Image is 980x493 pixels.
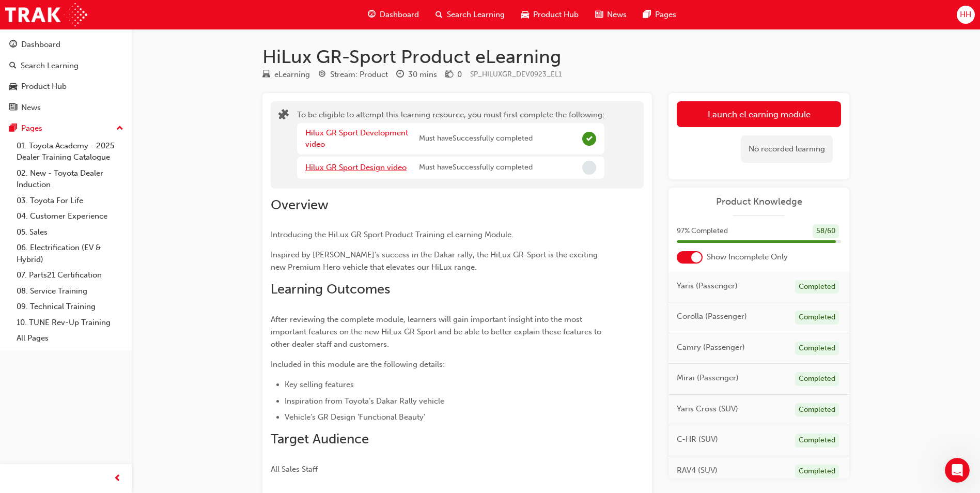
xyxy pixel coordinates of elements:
a: Product Hub [4,77,128,96]
span: Must have Successfully completed [419,162,533,174]
span: search-icon [435,8,443,21]
span: pages-icon [643,8,651,21]
span: money-icon [445,70,453,80]
div: Completed [795,434,839,448]
span: guage-icon [368,8,376,21]
a: Hilux GR Sport Design video [305,163,407,172]
div: Completed [795,342,839,356]
span: prev-icon [114,472,121,485]
span: Learning Outcomes [271,281,390,297]
a: 02. New - Toyota Dealer Induction [12,165,128,193]
a: Product Knowledge [677,196,841,208]
div: Stream: Product [330,69,388,81]
span: Must have Successfully completed [419,133,533,145]
span: Target Audience [271,431,369,447]
h1: HiLux GR-Sport Product eLearning [262,45,849,68]
span: target-icon [318,70,326,80]
div: Completed [795,372,839,386]
span: Vehicle’s GR Design ‘Functional Beauty’ [285,412,425,422]
a: Dashboard [4,35,128,54]
span: Mirai (Passenger) [677,372,739,384]
span: HH [960,9,971,21]
span: All Sales Staff [271,465,318,474]
a: All Pages [12,330,128,346]
div: Price [445,68,462,81]
img: Trak [5,3,87,26]
a: 06. Electrification (EV & Hybrid) [12,240,128,267]
span: Inspiration from Toyota’s Dakar Rally vehicle [285,396,444,406]
span: learningResourceType_ELEARNING-icon [262,70,270,80]
div: Duration [396,68,437,81]
a: 04. Customer Experience [12,208,128,224]
div: Completed [795,465,839,479]
a: search-iconSearch Learning [427,4,513,25]
span: car-icon [521,8,529,21]
a: Search Learning [4,56,128,75]
span: Included in this module are the following details: [271,360,445,369]
div: Completed [795,311,839,325]
a: 08. Service Training [12,283,128,299]
a: 01. Toyota Academy - 2025 Dealer Training Catalogue [12,138,128,165]
span: Yaris (Passenger) [677,280,738,292]
span: Show Incomplete Only [707,251,788,263]
a: 05. Sales [12,224,128,240]
span: pages-icon [9,124,17,133]
div: Type [262,68,310,81]
a: news-iconNews [587,4,635,25]
span: Pages [655,9,676,21]
div: 30 mins [408,69,437,81]
span: C-HR (SUV) [677,434,718,445]
span: puzzle-icon [278,110,289,122]
span: news-icon [595,8,603,21]
iframe: Intercom live chat [945,458,970,483]
span: search-icon [9,61,17,71]
a: car-iconProduct Hub [513,4,587,25]
button: Launch eLearning module [677,101,841,127]
a: 09. Technical Training [12,299,128,315]
div: Stream [318,68,388,81]
div: Completed [795,403,839,417]
a: News [4,98,128,117]
div: Completed [795,280,839,294]
div: Dashboard [21,39,60,51]
span: up-icon [116,122,123,135]
div: eLearning [274,69,310,81]
button: DashboardSearch LearningProduct HubNews [4,33,128,119]
a: 07. Parts21 Certification [12,267,128,283]
a: guage-iconDashboard [360,4,427,25]
button: Pages [4,119,128,138]
span: Product Hub [533,9,579,21]
span: Corolla (Passenger) [677,311,747,322]
a: 03. Toyota For Life [12,193,128,209]
span: Dashboard [380,9,419,21]
span: Complete [582,132,596,146]
span: Search Learning [447,9,505,21]
div: To be eligible to attempt this learning resource, you must first complete the following: [297,109,604,181]
span: Overview [271,197,329,213]
span: Incomplete [582,161,596,175]
span: news-icon [9,103,17,113]
a: pages-iconPages [635,4,685,25]
div: No recorded learning [741,135,833,163]
button: HH [957,6,975,24]
div: Product Hub [21,81,67,93]
a: Hilux GR Sport Development video [305,128,408,149]
span: Inspired by [PERSON_NAME]'s success in the Dakar rally, the HiLux GR-Sport is the exciting new Pr... [271,250,600,272]
div: 58 / 60 [813,224,839,238]
span: 97 % Completed [677,225,728,237]
span: Introducing the HiLux GR Sport Product Training eLearning Module. [271,230,514,239]
div: Pages [21,122,42,134]
div: News [21,102,41,114]
div: Search Learning [21,60,79,72]
span: car-icon [9,82,17,91]
span: Learning resource code [470,70,562,79]
span: News [607,9,627,21]
span: Key selling features [285,380,354,389]
span: guage-icon [9,40,17,50]
span: Camry (Passenger) [677,342,745,353]
span: After reviewing the complete module, learners will gain important insight into the most important... [271,315,603,349]
a: 10. TUNE Rev-Up Training [12,315,128,331]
